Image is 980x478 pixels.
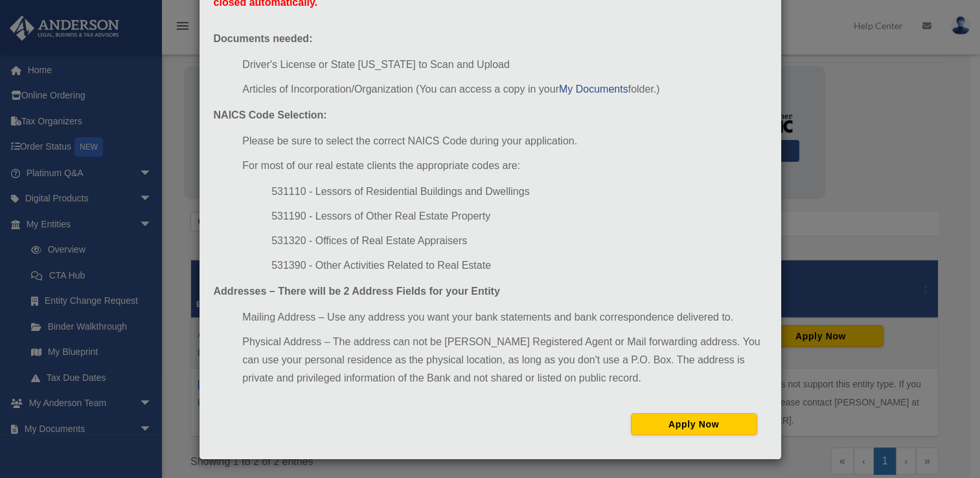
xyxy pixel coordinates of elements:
a: My Documents [559,84,628,95]
button: Apply Now [631,413,757,435]
strong: Addresses – There will be 2 Address Fields for your Entity [214,286,500,297]
li: For most of our real estate clients the appropriate codes are: [242,157,766,175]
strong: NAICS Code Selection: [214,109,327,120]
li: Mailing Address – Use any address you want your bank statements and bank correspondence delivered... [242,308,766,326]
li: 531320 - Offices of Real Estate Appraisers [271,232,766,250]
li: Driver's License or State [US_STATE] to Scan and Upload [242,56,766,74]
li: 531190 - Lessors of Other Real Estate Property [271,207,766,225]
li: 531110 - Lessors of Residential Buildings and Dwellings [271,183,766,201]
li: Please be sure to select the correct NAICS Code during your application. [242,132,766,150]
li: 531390 - Other Activities Related to Real Estate [271,256,766,275]
li: Physical Address – The address can not be [PERSON_NAME] Registered Agent or Mail forwarding addre... [242,333,766,387]
strong: Documents needed: [214,33,313,44]
li: Articles of Incorporation/Organization (You can access a copy in your folder.) [242,80,766,98]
